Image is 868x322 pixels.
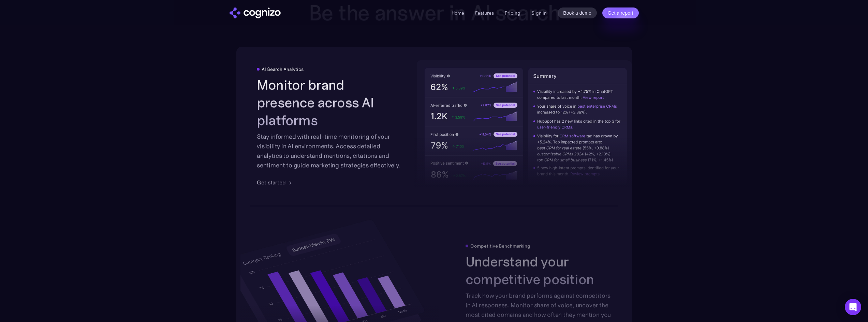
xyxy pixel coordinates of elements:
[257,76,403,129] h2: Monitor brand presence across AI platforms
[558,7,597,18] a: Book a demo
[452,10,464,16] a: Home
[257,179,294,187] a: Get started
[505,10,520,16] a: Pricing
[845,299,861,315] div: Open Intercom Messenger
[230,7,281,18] img: cognizo logo
[230,7,281,18] a: home
[475,10,494,16] a: Features
[602,7,639,18] a: Get a report
[257,132,403,170] div: Stay informed with real-time monitoring of your visibility in AI environments. Access detailed an...
[417,60,634,192] img: AI visibility metrics performance insights
[466,252,612,288] h2: Understand your competitive position
[470,243,530,248] div: Competitive Benchmarking
[262,67,304,72] div: AI Search Analytics
[257,179,286,187] div: Get started
[531,9,547,17] a: Sign in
